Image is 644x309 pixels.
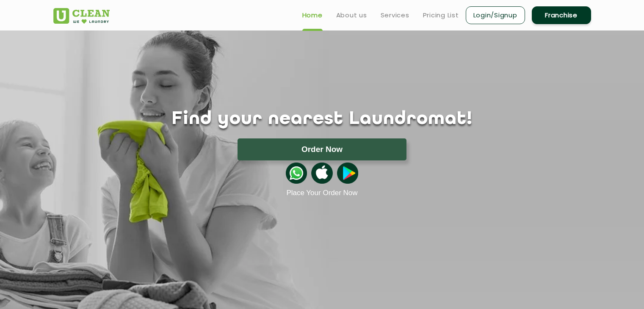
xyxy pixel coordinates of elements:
a: Franchise [532,6,591,24]
a: Login/Signup [466,6,525,24]
a: Home [302,10,323,20]
h1: Find your nearest Laundromat! [47,109,597,130]
button: Order Now [238,138,406,160]
a: Place Your Order Now [286,189,357,197]
img: UClean Laundry and Dry Cleaning [53,8,110,24]
a: About us [336,10,367,20]
img: whatsappicon.png [286,163,307,184]
a: Services [381,10,409,20]
img: apple-icon.png [311,163,332,184]
img: playstoreicon.png [337,163,358,184]
a: Pricing List [423,10,459,20]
